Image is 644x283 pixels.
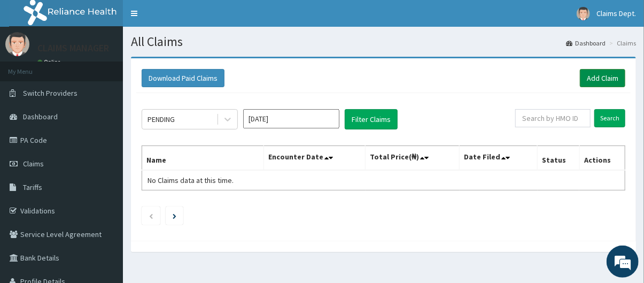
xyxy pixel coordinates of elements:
[460,146,538,171] th: Date Filed
[566,39,606,48] a: Dashboard
[20,53,43,80] img: d_794563401_company_1708531726252_794563401
[37,43,109,53] p: CLAIMS MANAGER
[149,211,153,220] a: Previous page
[515,109,591,127] input: Search by HMO ID
[23,159,44,169] span: Claims
[243,109,339,128] input: Select Month and Year
[5,178,204,216] textarea: Type your message and hit 'Enter'
[5,32,29,56] img: User Image
[580,69,625,87] a: Add Claim
[579,146,625,171] th: Actions
[175,5,201,31] div: Minimize live chat window
[142,146,264,171] th: Name
[23,88,77,98] span: Switch Providers
[577,7,590,20] img: User Image
[56,60,180,74] div: Chat with us now
[607,39,636,48] li: Claims
[142,69,224,87] button: Download Paid Claims
[23,182,42,192] span: Tariffs
[594,109,625,127] input: Search
[148,175,234,185] span: No Claims data at this time.
[62,78,148,186] span: We're online!
[596,9,636,18] span: Claims Dept.
[538,146,580,171] th: Status
[37,58,63,66] a: Online
[23,112,58,121] span: Dashboard
[131,35,636,49] h1: All Claims
[263,146,365,171] th: Encounter Date
[366,146,460,171] th: Total Price(₦)
[173,211,176,220] a: Next page
[345,109,398,129] button: Filter Claims
[148,114,175,125] div: PENDING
